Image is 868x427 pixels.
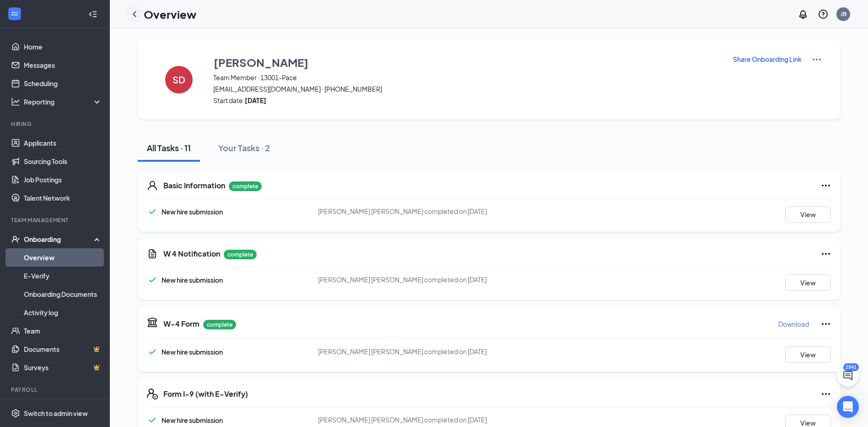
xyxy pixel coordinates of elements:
[11,409,20,418] svg: Settings
[820,180,831,191] svg: Ellipses
[147,142,191,153] div: All Tasks · 11
[11,97,20,106] svg: Analysis
[24,152,102,170] a: Sourcing Tools
[24,56,102,74] a: Messages
[318,275,487,284] span: [PERSON_NAME] [PERSON_NAME] completed on [DATE]
[213,54,721,71] button: [PERSON_NAME]
[843,363,859,371] div: 2541
[733,55,802,64] p: Share Onboarding Link
[841,10,846,18] div: JB
[820,248,831,259] svg: Ellipses
[213,84,721,93] span: [EMAIL_ADDRESS][DOMAIN_NAME] · [PHONE_NUMBER]
[811,54,822,65] img: More Actions
[147,317,158,328] svg: TaxGovernmentIcon
[24,409,88,418] div: Switch to admin view
[162,348,223,356] span: New hire submission
[147,346,158,357] svg: Checkmark
[778,317,809,331] button: Download
[162,208,223,216] span: New hire submission
[24,303,102,322] a: Activity log
[147,415,158,426] svg: Checkmark
[156,54,202,105] button: SD
[318,416,487,424] span: [PERSON_NAME] [PERSON_NAME] completed on [DATE]
[11,235,20,244] svg: UserCheck
[837,365,859,387] button: ChatActive
[785,346,831,363] button: View
[733,54,802,64] button: Share Onboarding Link
[24,170,102,189] a: Job Postings
[318,347,487,356] span: [PERSON_NAME] [PERSON_NAME] completed on [DATE]
[818,9,829,20] svg: QuestionInfo
[203,320,236,329] p: complete
[24,358,102,377] a: SurveysCrown
[213,73,721,82] span: Team Member · 13001-Pace
[820,389,831,400] svg: Ellipses
[163,319,199,329] h5: W-4 Form
[24,189,102,207] a: Talent Network
[820,318,831,329] svg: Ellipses
[163,389,248,399] h5: Form I-9 (with E-Verify)
[88,10,97,19] svg: Collapse
[218,142,270,153] div: Your Tasks · 2
[24,340,102,358] a: DocumentsCrown
[24,97,102,106] div: Reporting
[162,276,223,284] span: New hire submission
[11,120,100,128] div: Hiring
[173,77,185,83] h4: SD
[785,274,831,291] button: View
[11,216,100,224] div: Team Management
[213,96,721,105] span: Start date:
[162,416,223,424] span: New hire submission
[163,181,225,191] h5: Basic Information
[147,274,158,285] svg: Checkmark
[318,207,487,215] span: [PERSON_NAME] [PERSON_NAME] completed on [DATE]
[147,206,158,217] svg: Checkmark
[147,389,158,400] svg: FormI9EVerifyIcon
[24,322,102,340] a: Team
[163,249,220,259] h5: W 4 Notification
[10,9,19,18] svg: WorkstreamLogo
[837,396,859,418] div: Open Intercom Messenger
[147,180,158,191] svg: User
[224,250,257,259] p: complete
[144,6,196,22] h1: Overview
[24,74,102,93] a: Scheduling
[147,248,158,259] svg: CustomFormIcon
[798,9,809,20] svg: Notifications
[24,235,94,244] div: Onboarding
[24,38,102,56] a: Home
[842,370,853,381] svg: ChatActive
[229,181,262,191] p: complete
[129,9,140,20] svg: ChevronLeft
[24,267,102,285] a: E-Verify
[11,386,100,394] div: Payroll
[785,206,831,223] button: View
[24,248,102,267] a: Overview
[245,96,266,104] strong: [DATE]
[214,55,308,70] h3: [PERSON_NAME]
[24,134,102,152] a: Applicants
[778,319,809,328] p: Download
[24,285,102,303] a: Onboarding Documents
